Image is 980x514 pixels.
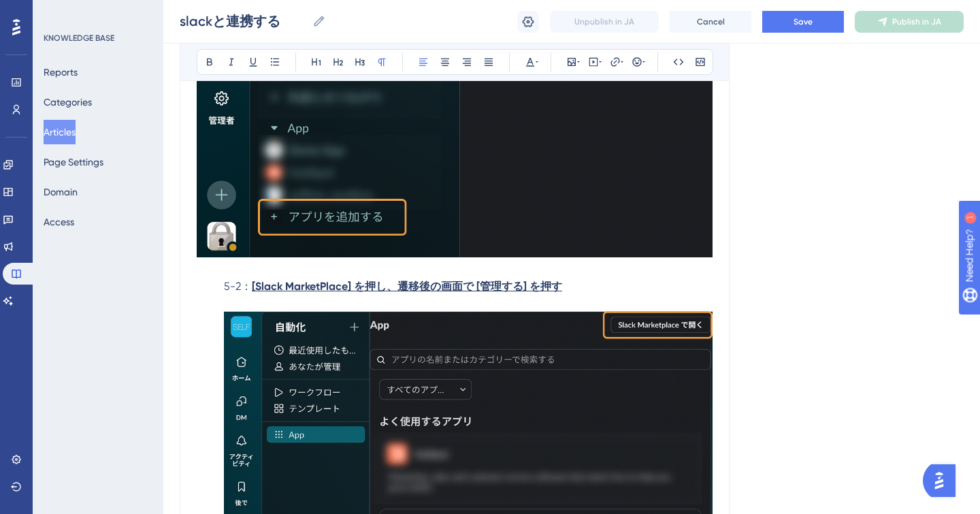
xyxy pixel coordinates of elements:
[892,16,941,27] span: Publish in JA
[224,280,252,293] span: 5-2：
[252,280,562,293] strong: [Slack MarketPlace] を押し、遷移後の画面で [管理する] を押す
[44,60,78,84] button: Reports
[44,180,78,204] button: Domain
[670,11,751,33] button: Cancel
[95,7,99,18] div: 1
[923,460,964,501] iframe: UserGuiding AI Assistant Launcher
[32,3,85,20] span: Need Help?
[44,120,76,144] button: Articles
[697,16,725,27] span: Cancel
[855,11,964,33] button: Publish in JA
[574,16,634,27] span: Unpublish in JA
[44,33,114,44] div: KNOWLEDGE BASE
[762,11,844,33] button: Save
[44,210,74,234] button: Access
[794,16,813,27] span: Save
[550,11,659,33] button: Unpublish in JA
[44,150,103,174] button: Page Settings
[44,90,92,114] button: Categories
[180,12,307,31] input: Article Name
